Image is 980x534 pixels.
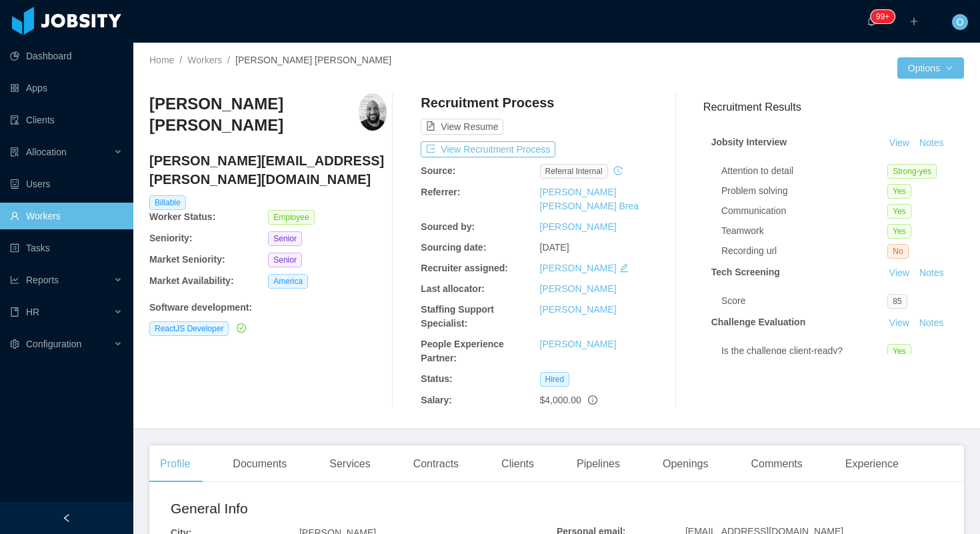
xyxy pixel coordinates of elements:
i: icon: setting [10,339,19,349]
span: HR [26,307,39,317]
img: dc886a25-db61-45ca-837c-6a11c78d585c_66f30b69ce9d6-400w.png [359,93,387,131]
button: Notes [914,315,949,331]
b: Sourcing date: [421,242,486,253]
a: [PERSON_NAME] [540,339,617,349]
strong: Jobsity Interview [711,137,787,147]
span: Senior [268,253,302,267]
span: [DATE] [540,242,569,253]
button: icon: exportView Recruitment Process [421,141,555,157]
i: icon: edit [619,263,629,273]
span: Yes [887,184,911,199]
button: icon: file-textView Resume [421,119,503,135]
b: Seniority: [149,233,193,243]
div: Contracts [403,445,469,483]
b: People Experience Partner: [421,339,504,363]
a: View [885,317,914,328]
strong: Tech Screening [711,267,780,277]
b: Staffing Support Specialist: [421,304,494,329]
a: icon: profileTasks [10,235,123,261]
a: [PERSON_NAME] [540,263,617,273]
span: Senior [268,231,302,246]
b: Market Seniority: [149,254,225,265]
span: Yes [887,204,911,219]
b: Software development : [149,302,252,313]
a: [PERSON_NAME] [PERSON_NAME] Brea [540,187,639,211]
span: Configuration [26,339,81,349]
span: Yes [887,344,911,359]
a: icon: exportView Recruitment Process [421,144,555,155]
b: Last allocator: [421,283,485,294]
b: Status: [421,373,452,384]
span: Hired [540,372,570,387]
h4: [PERSON_NAME][EMAIL_ADDRESS][PERSON_NAME][DOMAIN_NAME] [149,151,387,189]
span: $4,000.00 [540,395,581,405]
div: Profile [149,445,201,483]
a: icon: userWorkers [10,203,123,229]
b: Worker Status: [149,211,215,222]
div: Problem solving [721,184,887,198]
b: Salary: [421,395,452,405]
b: Referrer: [421,187,460,197]
span: 85 [887,294,907,309]
div: Clients [491,445,545,483]
span: Employee [268,210,314,225]
div: Communication [721,204,887,218]
button: Notes [914,265,949,281]
i: icon: line-chart [10,275,19,285]
span: Strong-yes [887,164,937,179]
b: Recruiter assigned: [421,263,508,273]
div: Experience [835,445,909,483]
a: Home [149,55,174,65]
span: / [179,55,182,65]
a: [PERSON_NAME] [540,304,617,315]
h3: Recruitment Results [703,99,964,115]
h3: [PERSON_NAME] [PERSON_NAME] [149,93,359,137]
i: icon: solution [10,147,19,157]
a: icon: pie-chartDashboard [10,43,123,69]
span: Billable [149,195,186,210]
div: Services [319,445,381,483]
span: O [957,14,964,30]
span: ReactJS Developer [149,321,229,336]
div: Recording url [721,244,887,258]
b: Source: [421,165,455,176]
div: Openings [652,445,719,483]
div: Teamwork [721,224,887,238]
button: Optionsicon: down [897,57,964,79]
span: Yes [887,224,911,239]
a: icon: appstoreApps [10,75,123,101]
b: Sourced by: [421,221,475,232]
a: View [885,137,914,148]
span: / [227,55,230,65]
b: Market Availability: [149,275,234,286]
span: [PERSON_NAME] [PERSON_NAME] [235,55,391,65]
i: icon: book [10,307,19,317]
h2: General Info [171,498,557,519]
a: icon: file-textView Resume [421,121,503,132]
i: icon: history [613,166,623,175]
div: Pipelines [566,445,631,483]
div: Attention to detail [721,164,887,178]
strong: Challenge Evaluation [711,317,806,327]
div: Comments [740,445,813,483]
a: View [885,267,914,278]
i: icon: plus [909,17,919,26]
sup: 1656 [871,10,895,23]
span: No [887,244,908,259]
span: Referral internal [540,164,608,179]
a: icon: robotUsers [10,171,123,197]
button: Notes [914,135,949,151]
span: info-circle [588,395,597,405]
div: Is the challenge client-ready? [721,344,887,358]
div: Score [721,294,887,308]
a: Workers [187,55,222,65]
span: Allocation [26,147,67,157]
div: Documents [222,445,297,483]
i: icon: bell [867,17,876,26]
a: icon: auditClients [10,107,123,133]
a: [PERSON_NAME] [540,283,617,294]
span: Reports [26,275,59,285]
i: icon: check-circle [237,323,246,333]
span: America [268,274,308,289]
a: icon: check-circle [234,323,246,333]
